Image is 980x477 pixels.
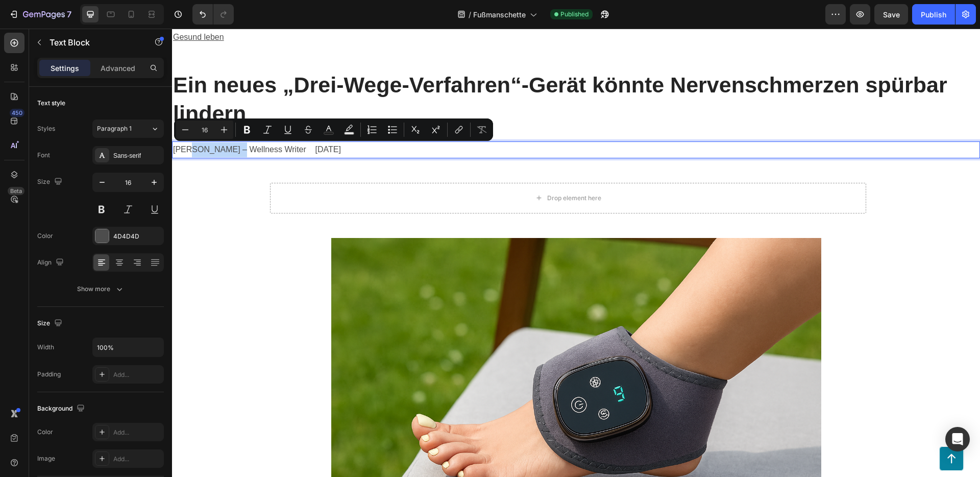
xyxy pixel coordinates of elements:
[37,454,55,463] div: Image
[37,317,64,330] div: Size
[77,284,125,294] div: Show more
[375,165,429,174] div: Drop element here
[469,9,471,20] span: /
[8,187,24,195] div: Beta
[912,4,955,25] button: Publish
[51,63,79,74] p: Settings
[37,231,53,241] div: Color
[174,118,493,141] div: Editor contextual toolbar
[192,4,234,25] div: Undo/Redo
[37,124,55,133] div: Styles
[37,402,87,416] div: Background
[921,9,946,20] div: Publish
[945,427,970,451] div: Open Intercom Messenger
[93,338,163,356] input: Auto
[883,10,900,19] span: Save
[37,151,50,160] div: Font
[37,427,53,437] div: Color
[37,343,54,352] div: Width
[4,4,76,25] button: 7
[37,280,164,298] button: Show more
[101,63,135,74] p: Advanced
[37,370,61,379] div: Padding
[874,4,908,25] button: Save
[113,232,161,241] div: 4D4D4D
[37,256,66,270] div: Align
[473,9,526,20] span: Fußmanschette
[50,36,136,49] p: Text Block
[37,99,65,108] div: Text style
[560,10,589,19] span: Published
[172,29,980,477] iframe: Design area
[92,120,164,138] button: Paragraph 1
[113,455,161,464] div: Add...
[97,124,132,133] span: Paragraph 1
[37,175,64,189] div: Size
[113,151,161,160] div: Sans-serif
[113,428,161,437] div: Add...
[10,109,24,117] div: 450
[113,370,161,379] div: Add...
[67,8,71,20] p: 7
